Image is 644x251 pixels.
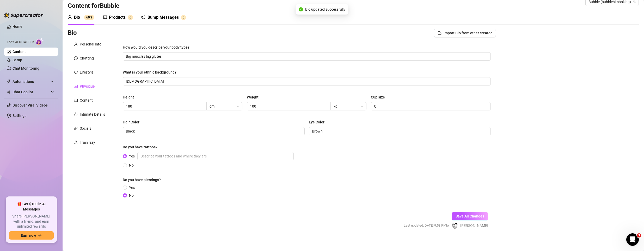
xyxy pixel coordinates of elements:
[80,97,93,103] div: Content
[127,185,137,190] span: Yes
[74,113,78,116] span: fire
[123,177,164,183] label: Do you have piercings?
[126,78,487,84] input: What is your ethnic background?
[123,44,189,50] div: How would you describe your body type?
[127,162,136,168] span: No
[371,94,389,100] label: Cup size
[148,14,179,21] div: Bump Messages
[74,56,78,60] span: message
[444,31,492,35] span: Import Bio from other creator
[9,202,54,212] span: 🎁 Get $100 in AI Messages
[123,144,161,150] label: Do you have tattoos?
[13,103,48,107] a: Discover Viral Videos
[4,12,43,18] img: logo-BBDzfeDw.svg
[126,54,487,59] input: How would you describe your body type?
[13,77,50,86] span: Automations
[80,83,95,89] div: Physique
[247,94,259,100] div: Weight
[109,14,126,21] div: Products
[7,90,10,94] img: Chat Copilot
[7,40,34,45] span: Izzy AI Chatter
[80,140,95,145] div: Train Izzy
[74,141,78,144] span: experiment
[7,80,11,84] span: thunderbolt
[74,127,78,130] span: link
[84,15,94,20] sup: 69%
[312,128,487,134] input: Eye Color
[456,214,484,218] span: Save All Changes
[9,214,54,229] span: Share [PERSON_NAME] with a friend, and earn unlimited rewards
[626,233,639,246] iframe: Intercom live chat
[374,103,487,109] input: Cup size
[38,234,42,237] span: arrow-right
[13,114,26,118] a: Settings
[434,29,496,37] button: Import Bio from other creator
[13,24,22,29] a: Home
[305,6,345,12] span: Bio updated successfully
[74,98,78,102] span: picture
[74,14,80,21] div: Bio
[127,152,296,160] span: Yes
[123,144,157,150] div: Do you have tattoos?
[13,88,50,96] span: Chat Copilot
[181,15,186,20] sup: 0
[21,233,36,237] span: Earn now
[247,94,262,100] label: Weight
[633,0,636,3] span: team
[299,7,303,11] span: check-circle
[74,70,78,74] span: heart
[80,41,101,47] div: Personal Info
[13,66,39,70] a: Chat Monitoring
[80,55,94,61] div: Chatting
[452,212,488,220] button: Save All Changes
[141,15,145,19] span: notification
[36,38,44,45] img: AI Chatter
[68,2,119,10] h3: Content for Bubble
[123,94,134,100] div: Height
[460,223,488,228] span: [PERSON_NAME]
[126,103,203,109] input: Height
[74,42,78,46] span: user
[123,119,143,125] label: Hair Color
[210,102,239,110] span: cm
[123,44,193,50] label: How would you describe your body type?
[123,69,180,75] label: What is your ethnic background?
[68,29,77,37] h3: Bio
[309,119,324,125] div: Eye Color
[128,15,133,20] sup: 0
[371,94,385,100] div: Cup size
[68,15,72,19] span: user
[452,223,458,229] img: João Vitor Vieira de Souza
[126,128,300,134] input: Hair Color
[80,125,91,131] div: Socials
[123,94,138,100] label: Height
[103,15,107,19] span: picture
[438,31,441,35] span: import
[123,69,176,75] div: What is your ethnic background?
[123,177,161,183] div: Do you have piercings?
[80,111,105,117] div: Intimate Details
[127,193,136,198] span: No
[74,84,78,88] span: idcard
[404,223,450,228] span: Last updated: [DATE] 9:58 PM by
[250,103,327,109] input: Weight
[123,119,139,125] div: Hair Color
[637,233,641,237] span: 3
[309,119,328,125] label: Eye Color
[334,102,363,110] span: kg
[13,58,22,62] a: Setup
[80,69,93,75] div: Lifestyle
[137,152,294,160] input: Yes
[9,231,54,240] button: Earn nowarrow-right
[13,50,26,54] a: Content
